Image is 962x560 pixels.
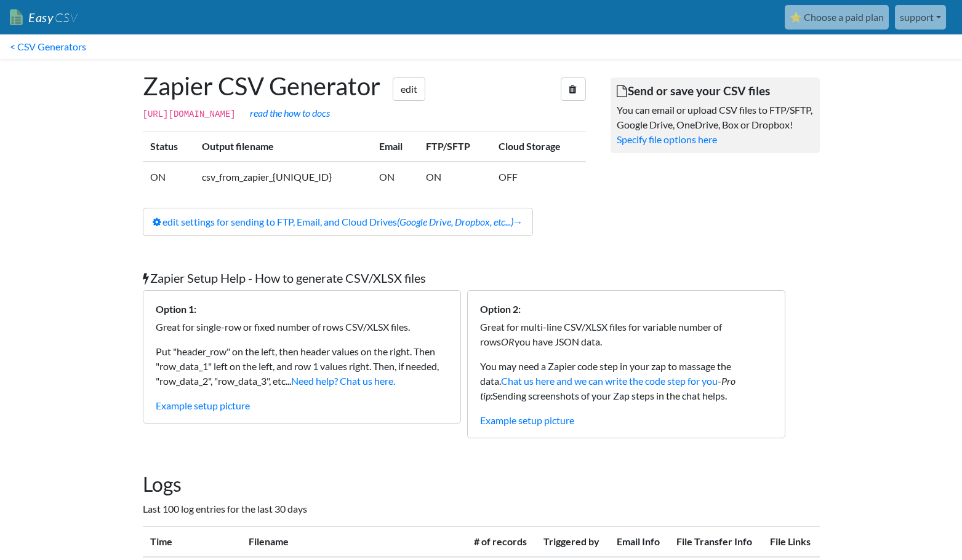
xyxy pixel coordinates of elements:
[728,235,950,505] iframe: chat widget
[250,107,330,119] a: read the how to docs
[910,511,950,548] iframe: chat widget
[143,109,236,119] code: [URL][DOMAIN_NAME]
[156,303,448,315] h6: Option 1:
[372,162,419,192] td: ON
[143,208,533,236] a: edit settings for sending to FTP, Email, and Cloud Drives(Google Drive, Dropbox, etc...)→
[156,344,448,388] p: Put "header_row" on the left, then header values on the right. Then "row_data_1" left on the left...
[895,5,946,30] a: support
[480,414,574,426] a: Example setup picture
[143,132,195,162] th: Status
[617,84,814,98] h5: Send or save your CSV files
[10,5,78,30] a: EasyCSV
[143,270,820,285] h5: Zapier Setup Help - How to generate CSV/XLSX files
[480,359,772,403] p: You may need a Zapier code step in your zap to massage the data. - Sending screenshots of your Za...
[143,502,820,516] p: Last 100 log entries for the last 30 days
[467,526,537,557] th: # of records
[491,132,585,162] th: Cloud Storage
[501,375,718,387] a: Chat us here and we can write the code step for you
[536,526,609,557] th: Triggered by
[419,162,491,192] td: ON
[291,375,395,387] a: Need help? Chat us here.
[54,10,78,25] span: CSV
[194,162,372,192] td: csv_from_zapier_{UNIQUE_ID}
[669,526,763,557] th: File Transfer Info
[617,133,717,145] a: Specify file options here
[480,303,772,315] h6: Option 2:
[372,132,419,162] th: Email
[397,216,513,227] i: (Google Drive, Dropbox, etc...)
[785,5,889,30] a: ⭐ Choose a paid plan
[763,526,820,557] th: File Links
[143,473,820,496] h2: Logs
[491,162,585,192] td: OFF
[501,336,515,347] i: OR
[156,400,250,411] a: Example setup picture
[480,320,772,349] p: Great for multi-line CSV/XLSX files for variable number of rows you have JSON data.
[419,132,491,162] th: FTP/SFTP
[241,526,466,557] th: Filename
[393,77,425,101] a: edit
[609,526,669,557] th: Email Info
[617,103,814,132] p: You can email or upload CSV files to FTP/SFTP, Google Drive, OneDrive, Box or Dropbox!
[156,320,448,334] p: Great for single-row or fixed number of rows CSV/XLSX files.
[143,71,586,101] h1: Zapier CSV Generator
[143,162,195,192] td: ON
[143,526,242,557] th: Time
[194,132,372,162] th: Output filename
